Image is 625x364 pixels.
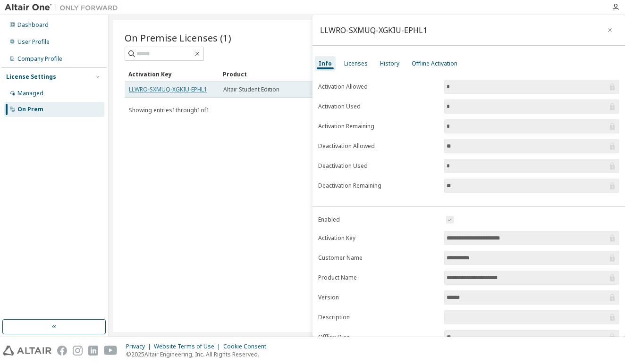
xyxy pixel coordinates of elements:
[125,31,231,44] span: On Premise Licenses (1)
[5,3,123,12] img: Altair One
[318,216,439,223] label: Enabled
[223,343,272,350] div: Cookie Consent
[17,106,43,113] div: On Prem
[129,85,207,93] a: LLWRO-SXMUQ-XGKIU-EPHL1
[57,346,67,356] img: facebook.svg
[318,123,439,130] label: Activation Remaining
[344,60,368,67] div: Licenses
[17,55,62,63] div: Company Profile
[318,234,439,242] label: Activation Key
[126,343,154,350] div: Privacy
[129,106,210,114] span: Showing entries 1 through 1 of 1
[88,346,98,356] img: linkedin.svg
[126,350,272,358] p: © 2025 Altair Engineering, Inc. All Rights Reserved.
[318,274,439,281] label: Product Name
[17,90,43,97] div: Managed
[17,38,50,46] div: User Profile
[318,162,439,170] label: Deactivation Used
[223,86,279,93] span: Altair Student Edition
[318,333,439,341] label: Offline Days
[412,60,457,67] div: Offline Activation
[319,60,332,67] div: Info
[318,294,439,301] label: Version
[154,343,223,350] div: Website Terms of Use
[318,83,439,91] label: Activation Allowed
[6,73,56,81] div: License Settings
[380,60,399,67] div: History
[318,182,439,190] label: Deactivation Remaining
[318,103,439,110] label: Activation Used
[320,26,427,34] div: LLWRO-SXMUQ-XGKIU-EPHL1
[104,346,118,356] img: youtube.svg
[73,346,83,356] img: instagram.svg
[223,66,310,82] div: Product
[318,142,439,150] label: Deactivation Allowed
[318,314,439,321] label: Description
[17,21,49,29] div: Dashboard
[318,254,439,262] label: Customer Name
[128,66,215,82] div: Activation Key
[3,346,51,356] img: altair_logo.svg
